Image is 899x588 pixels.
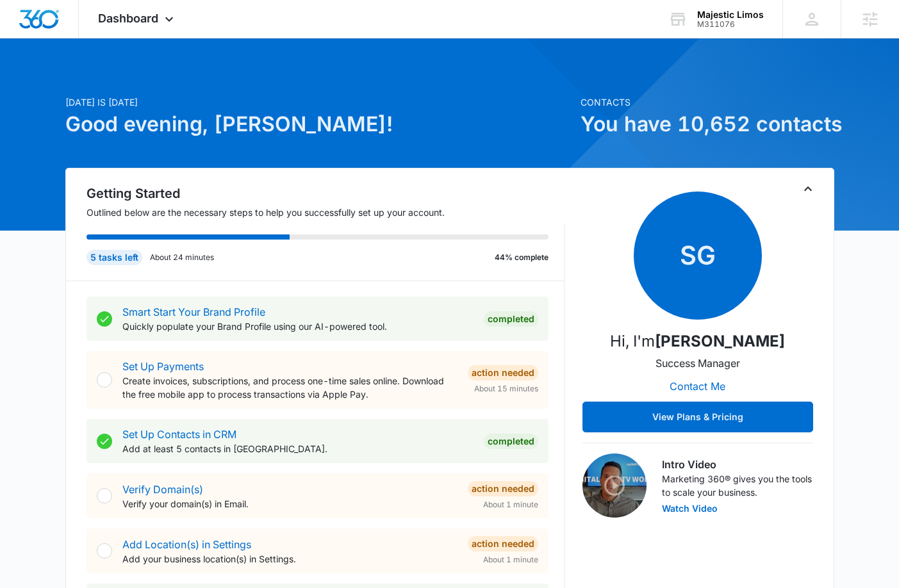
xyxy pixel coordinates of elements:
div: Completed [484,311,538,327]
p: Add at least 5 contacts in [GEOGRAPHIC_DATA]. [122,442,474,455]
h1: Good evening, [PERSON_NAME]! [65,109,573,140]
p: Add your business location(s) in Settings. [122,552,458,566]
p: 44% complete [495,252,548,263]
a: Verify Domain(s) [122,483,203,496]
strong: [PERSON_NAME] [655,332,785,350]
div: Action Needed [468,536,538,551]
h2: Getting Started [87,184,565,203]
p: Outlined below are the necessary steps to help you successfully set up your account. [87,206,565,219]
span: About 1 minute [483,554,538,566]
p: Success Manager [656,355,740,371]
h1: You have 10,652 contacts [581,109,834,140]
div: Action Needed [468,365,538,380]
button: Contact Me [657,371,738,402]
a: Smart Start Your Brand Profile [122,306,265,318]
div: 5 tasks left [87,250,142,265]
button: View Plans & Pricing [582,402,813,432]
div: Action Needed [468,481,538,496]
p: Create invoices, subscriptions, and process one-time sales online. Download the free mobile app t... [122,374,458,401]
p: Quickly populate your Brand Profile using our AI-powered tool. [122,320,474,333]
a: Set Up Payments [122,360,204,373]
p: Hi, I'm [610,330,785,353]
div: account id [697,20,764,29]
button: Toggle Collapse [800,181,816,197]
span: Dashboard [98,12,158,25]
button: Watch Video [662,504,718,513]
h3: Intro Video [662,457,813,472]
p: [DATE] is [DATE] [65,95,573,109]
span: SG [634,192,762,320]
a: Set Up Contacts in CRM [122,428,236,441]
p: Contacts [581,95,834,109]
p: Marketing 360® gives you the tools to scale your business. [662,472,813,499]
div: account name [697,10,764,20]
p: About 24 minutes [150,252,214,263]
span: About 15 minutes [474,383,538,395]
div: Completed [484,434,538,449]
img: Intro Video [582,453,647,518]
p: Verify your domain(s) in Email. [122,497,458,510]
a: Add Location(s) in Settings [122,538,251,551]
span: About 1 minute [483,499,538,510]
